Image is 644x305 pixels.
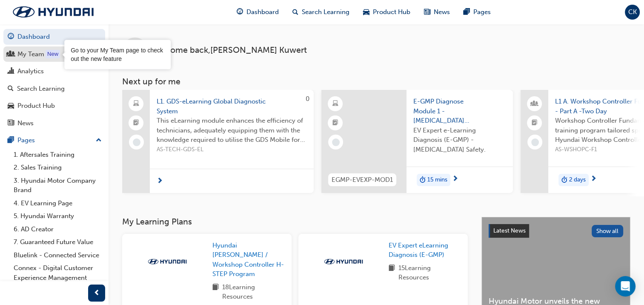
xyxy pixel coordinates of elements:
span: next-icon [590,176,597,183]
span: duration-icon [561,175,567,186]
span: AS-TECH-GDS-EL [157,145,307,155]
div: Pages [17,135,35,145]
a: 5. Hyundai Warranty [10,210,105,223]
span: CK [628,7,637,17]
a: pages-iconPages [457,3,498,21]
span: search-icon [292,7,298,17]
span: car-icon [363,7,369,17]
div: My Team [17,49,44,59]
button: Pages [3,132,105,148]
span: guage-icon [8,33,14,41]
span: news-icon [8,120,14,127]
span: E-GMP Diagnose Module 1 - [MEDICAL_DATA] Safety [413,97,506,126]
span: pages-icon [464,7,470,17]
button: Show all [592,225,624,237]
a: search-iconSearch Learning [286,3,356,21]
a: Product Hub [3,98,105,114]
span: Dashboard [246,7,279,17]
span: chart-icon [8,68,14,75]
span: booktick-icon [532,118,538,129]
span: people-icon [532,98,538,109]
div: News [17,118,34,128]
div: Product Hub [17,101,55,111]
span: EGMP-EVEXP-MOD1 [332,175,393,185]
span: next-icon [157,178,163,185]
span: duration-icon [420,175,426,186]
a: Hyundai [PERSON_NAME] / Workshop Controller H-STEP Program [212,241,285,279]
div: Go to your My Team page to check out the new feature [71,46,164,63]
a: 6. AD Creator [10,223,105,236]
img: Trak [4,3,102,21]
a: Connex - Digital Customer Experience Management [10,262,105,284]
a: 2. Sales Training [10,161,105,174]
span: people-icon [8,51,14,58]
a: 0L1. GDS-eLearning Global Diagnostic SystemThis eLearning module enhances the efficiency of techn... [122,90,314,193]
span: Search Learning [302,7,349,17]
a: car-iconProduct Hub [356,3,417,21]
a: Latest NewsShow all [489,224,623,238]
div: Open Intercom Messenger [615,276,635,296]
span: L1. GDS-eLearning Global Diagnostic System [157,97,307,116]
span: booktick-icon [332,118,338,129]
span: 18 Learning Resources [222,282,285,302]
span: Pages [473,7,491,17]
button: DashboardMy TeamAnalyticsSearch LearningProduct HubNews [3,27,105,132]
span: learningRecordVerb_NONE-icon [531,138,539,146]
a: news-iconNews [417,3,457,21]
button: CK [625,5,640,20]
span: car-icon [8,102,14,110]
a: 4. EV Learning Page [10,197,105,210]
span: guage-icon [237,7,243,17]
span: book-icon [212,282,219,302]
a: 7. Guaranteed Future Value [10,236,105,249]
a: Search Learning [3,81,105,97]
span: Latest News [493,227,526,234]
span: learningRecordVerb_NONE-icon [332,138,340,146]
img: Trak [144,257,191,266]
span: This eLearning module enhances the efficiency of technicians, adequately equipping them with the ... [157,116,307,145]
a: Dashboard [3,29,105,45]
a: EV Expert eLearning Diagnosis (E-GMP) [389,241,461,260]
span: EV Expert e-Learning Diagnosis (E-GMP) - [MEDICAL_DATA] Safety. [413,126,506,155]
div: Analytics [17,66,44,76]
a: Bluelink - Connected Service [10,249,105,262]
span: Product Hub [373,7,410,17]
span: prev-icon [94,288,100,299]
span: news-icon [424,7,430,17]
span: EV Expert eLearning Diagnosis (E-GMP) [389,242,448,259]
span: booktick-icon [133,118,139,129]
span: Welcome back , [PERSON_NAME] Kuwert [151,46,307,55]
a: My Team [3,46,105,62]
span: 0 [306,95,309,103]
span: laptop-icon [133,98,139,109]
span: next-icon [452,176,458,183]
h3: My Learning Plans [122,217,468,227]
span: News [434,7,450,17]
div: Tooltip anchor [46,50,60,58]
h3: Next up for me [109,77,644,86]
a: News [3,115,105,131]
span: 15 Learning Resources [398,263,461,282]
span: learningResourceType_ELEARNING-icon [332,98,338,109]
a: guage-iconDashboard [230,3,286,21]
a: 1. Aftersales Training [10,148,105,161]
div: Search Learning [17,84,65,94]
img: Trak [320,257,367,266]
span: search-icon [8,85,14,93]
span: 15 mins [427,175,447,185]
span: pages-icon [8,137,14,144]
span: up-icon [96,135,102,146]
a: Analytics [3,63,105,79]
span: Hyundai [PERSON_NAME] / Workshop Controller H-STEP Program [212,242,284,278]
a: 3. Hyundai Motor Company Brand [10,174,105,197]
span: book-icon [389,263,395,282]
a: EGMP-EVEXP-MOD1E-GMP Diagnose Module 1 - [MEDICAL_DATA] SafetyEV Expert e-Learning Diagnosis (E-G... [321,90,513,193]
span: learningRecordVerb_NONE-icon [133,138,140,146]
span: 2 days [569,175,586,185]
